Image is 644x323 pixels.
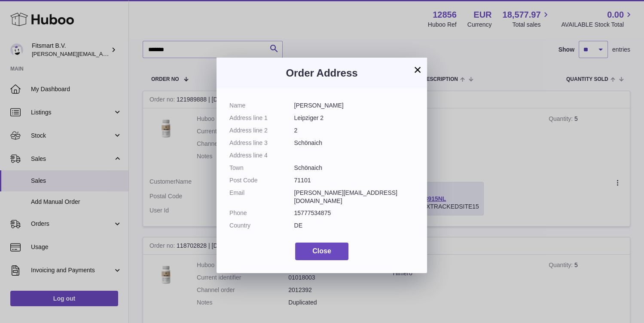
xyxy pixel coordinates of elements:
dd: Schönaich [294,139,415,147]
dd: DE [294,221,415,230]
dd: 15777534875 [294,209,415,217]
dd: Schönaich [294,164,415,172]
dt: Town [229,164,294,172]
dt: Address line 4 [229,151,294,160]
dt: Post Code [229,176,294,185]
button: × [412,65,423,75]
dt: Name [229,102,294,110]
span: Close [312,247,331,255]
dd: Leipziger 2 [294,114,415,122]
dt: Address line 1 [229,114,294,122]
dt: Country [229,221,294,230]
button: Close [295,243,348,260]
dd: 71101 [294,176,415,185]
dt: Email [229,189,294,205]
dt: Address line 2 [229,126,294,135]
dd: [PERSON_NAME] [294,102,415,110]
dt: Address line 3 [229,139,294,147]
dt: Phone [229,209,294,217]
dd: [PERSON_NAME][EMAIL_ADDRESS][DOMAIN_NAME] [294,189,415,205]
dd: 2 [294,126,415,135]
h3: Order Address [229,66,414,80]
